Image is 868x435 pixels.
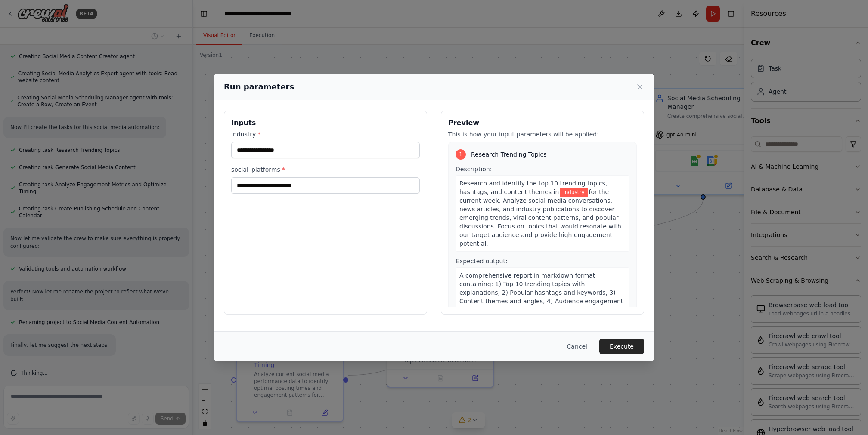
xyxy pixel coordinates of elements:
span: Research and identify the top 10 trending topics, hashtags, and content themes in [459,180,607,195]
span: A comprehensive report in markdown format containing: 1) Top 10 trending topics with explanations... [459,272,623,322]
p: This is how your input parameters will be applied: [448,130,637,139]
button: Cancel [560,339,594,354]
label: industry [231,130,420,139]
button: Execute [599,339,644,354]
span: Description: [456,166,492,173]
h2: Run parameters [224,81,294,93]
div: 1 [456,149,466,160]
span: Research Trending Topics [471,150,547,159]
h3: Preview [448,118,637,128]
h3: Inputs [231,118,420,128]
label: social_platforms [231,165,420,174]
span: Variable: industry [560,188,588,197]
span: Expected output: [456,258,508,265]
span: for the current week. Analyze social media conversations, news articles, and industry publication... [459,188,621,247]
